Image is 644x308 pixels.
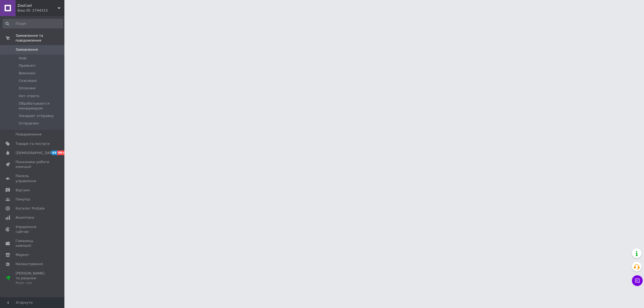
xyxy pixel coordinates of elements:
[3,19,63,28] input: Пошук
[16,271,50,286] span: [PERSON_NAME] та рахунки
[16,151,55,155] span: [DEMOGRAPHIC_DATA]
[16,33,64,43] span: Замовлення та повідомлення
[17,3,58,8] span: ZooCool
[19,63,35,68] span: Прийняті
[16,132,42,137] span: Повідомлення
[16,239,50,248] span: Гаманець компанії
[632,275,643,286] button: Чат з покупцем
[16,262,43,266] span: Налаштування
[19,71,35,76] span: Виконані
[16,188,30,193] span: Відгуки
[16,197,30,202] span: Покупці
[57,151,66,155] span: 99+
[16,206,45,211] span: Каталог ProSale
[16,174,50,183] span: Панель управління
[16,215,34,220] span: Аналітика
[16,252,29,257] span: Маркет
[16,141,50,146] span: Товари та послуги
[19,113,54,118] span: Ожидает отправку
[19,101,63,111] span: Обрабатывается менеджером
[17,8,64,13] div: Ваш ID: 2744315
[19,121,39,126] span: Отправлен
[16,225,50,234] span: Управління сайтом
[19,78,37,83] span: Скасовані
[19,86,36,91] span: Оплачені
[19,56,27,61] span: Нові
[16,47,38,52] span: Замовлення
[19,94,39,98] span: Нет ответа
[16,281,50,285] div: Prom топ
[16,160,50,169] span: Показники роботи компанії
[51,151,57,155] span: 64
